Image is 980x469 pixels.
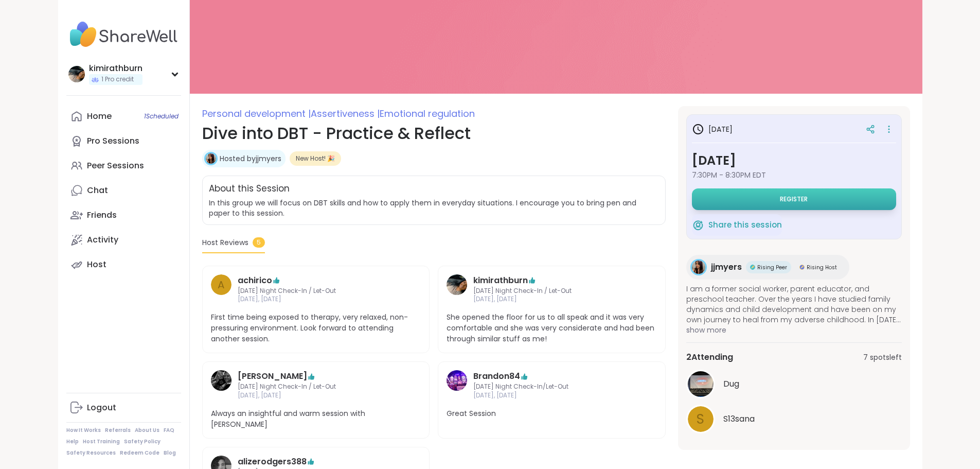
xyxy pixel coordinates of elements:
span: [DATE] Night Check-In / Let-Out [473,287,630,296]
span: Host Reviews [202,237,248,248]
span: [DATE] Night Check-In / Let-Out [238,287,395,296]
div: Home [87,111,112,122]
span: [DATE] Night Check-In / Let-Out [238,383,395,391]
img: kimirathburn [447,274,467,295]
span: 1 Pro credit [101,75,134,84]
div: Pro Sessions [87,135,139,147]
a: jjmyersjjmyersRising PeerRising PeerRising HostRising Host [686,255,849,280]
span: Rising Peer [757,264,787,271]
h2: About this Session [209,182,290,196]
h1: Dive into DBT - Practice & Reflect [202,121,666,146]
a: Safety Resources [66,449,116,457]
img: ShareWell Logomark [692,219,704,231]
img: ShareWell Nav Logo [66,16,181,53]
a: DugDug [686,370,902,398]
img: jjmyers [206,153,216,164]
div: Peer Sessions [87,160,144,171]
a: Host [66,252,181,277]
span: [DATE], [DATE] [238,391,395,400]
a: Redeem Code [120,449,159,457]
a: Brandon84 [447,370,467,400]
span: Personal development | [202,107,311,120]
img: jjmyers [692,260,705,274]
a: Blog [164,449,176,457]
div: Host [87,259,106,270]
span: jjmyers [711,261,742,273]
span: 2 Attending [686,351,733,363]
div: Logout [87,402,116,413]
a: Activity [66,228,181,252]
span: I am a former social worker, parent educator, and preschool teacher. Over the years I have studie... [686,284,902,325]
a: Hosted byjjmyers [220,153,281,164]
span: a [218,277,224,292]
a: Referrals [105,427,131,434]
a: kimirathburn [447,274,467,304]
span: Great Session [447,408,657,419]
span: [DATE] Night Check-In/Let-Out [473,383,630,391]
a: Friends [66,203,181,228]
span: 7:30PM - 8:30PM EDT [692,170,896,180]
a: Peer Sessions [66,153,181,178]
a: Host Training [83,438,120,445]
a: Safety Policy [124,438,161,445]
span: 7 spots left [863,352,902,363]
button: Share this session [692,214,782,236]
span: In this group we will focus on DBT skills and how to apply them in everyday situations. I encoura... [209,198,636,218]
a: [PERSON_NAME] [238,370,307,383]
span: 1 Scheduled [144,112,179,120]
span: 5 [253,237,265,248]
img: Rising Peer [750,265,755,270]
img: Rising Host [799,265,805,270]
img: kimirathburn [68,66,85,82]
h3: [DATE] [692,123,733,135]
span: [DATE], [DATE] [238,295,395,304]
span: Emotional regulation [380,107,475,120]
span: First time being exposed to therapy, very relaxed, non-pressuring environment. Look forward to at... [211,312,421,344]
button: Register [692,188,896,210]
a: Help [66,438,79,445]
span: She opened the floor for us to all speak and it was very comfortable and she was very considerate... [447,312,657,344]
span: Rising Host [807,264,837,271]
a: achirico [238,274,272,287]
span: show more [686,325,902,335]
a: About Us [135,427,159,434]
span: S [697,409,704,429]
span: S13sana [723,413,755,425]
div: kimirathburn [89,63,142,74]
a: a [211,274,231,304]
div: New Host! 🎉 [290,151,341,166]
span: Always an insightful and warm session with [PERSON_NAME] [211,408,421,430]
span: [DATE], [DATE] [473,295,630,304]
div: Activity [87,234,118,246]
a: Brandon84 [473,370,520,383]
a: How It Works [66,427,101,434]
div: Friends [87,210,117,221]
a: Chat [66,178,181,203]
a: Alan_N [211,370,231,400]
span: Assertiveness | [311,107,380,120]
a: FAQ [164,427,174,434]
a: SS13sana [686,405,902,433]
a: Pro Sessions [66,129,181,153]
span: [DATE], [DATE] [473,391,630,400]
a: Logout [66,395,181,420]
a: alizerodgers388 [238,456,307,468]
a: kimirathburn [473,274,528,287]
img: Dug [688,371,714,397]
a: Home1Scheduled [66,104,181,129]
h3: [DATE] [692,151,896,170]
div: Chat [87,185,108,196]
img: Brandon84 [447,370,467,391]
span: Share this session [708,219,782,231]
span: Register [780,195,808,203]
img: Alan_N [211,370,231,391]
span: Dug [723,378,739,390]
